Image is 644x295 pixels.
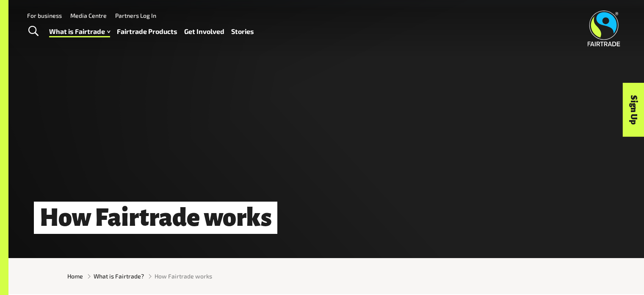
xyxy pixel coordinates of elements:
a: What is Fairtrade? [94,272,144,281]
a: For business [27,12,62,19]
img: Fairtrade Australia New Zealand logo [588,11,620,46]
a: Home [67,272,83,281]
a: Media Centre [70,12,107,19]
h1: How Fairtrade works [34,202,277,234]
a: Toggle Search [23,21,44,42]
a: Get Involved [184,25,224,38]
span: How Fairtrade works [155,272,212,281]
a: Stories [231,25,254,38]
a: Fairtrade Products [117,25,177,38]
a: What is Fairtrade [49,25,110,38]
a: Partners Log In [115,12,156,19]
